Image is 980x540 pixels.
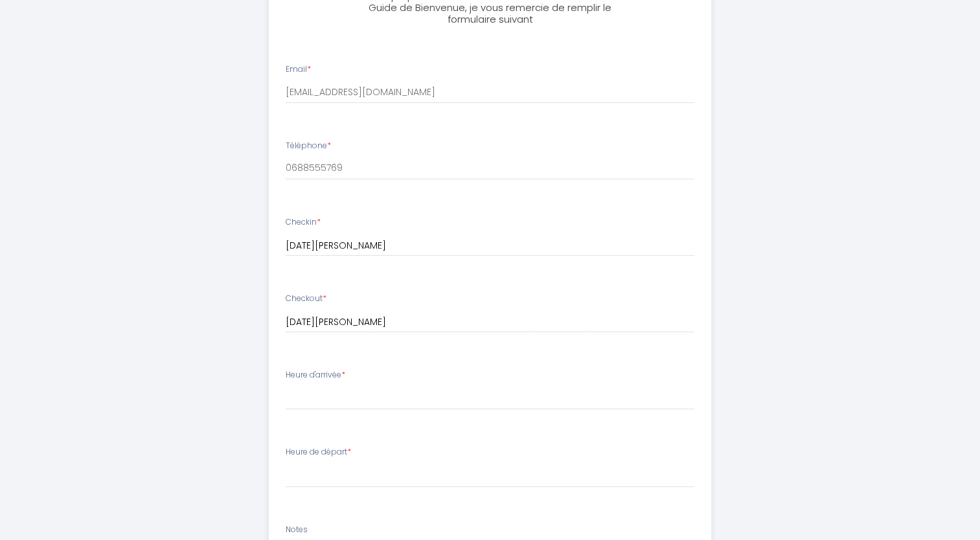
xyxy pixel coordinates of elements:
[286,216,321,229] label: Checkin
[286,140,331,152] label: Téléphone
[286,63,311,76] label: Email
[286,369,345,381] label: Heure d'arrivée
[286,446,351,458] label: Heure de départ
[286,524,308,536] label: Notes
[286,293,326,305] label: Checkout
